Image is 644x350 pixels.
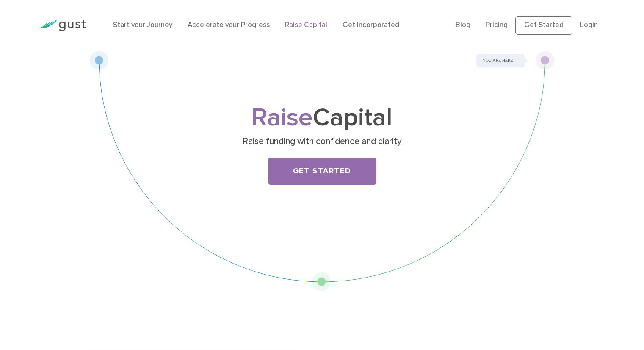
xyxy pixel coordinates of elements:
a: Get Incorporated [343,21,399,29]
img: Gust Logo [39,20,86,31]
a: Raise Capital [285,21,327,29]
a: Pricing [486,21,508,29]
a: Accelerate your Progress [188,21,270,29]
a: Login [580,21,598,29]
p: Raise funding with confidence and clarity [158,136,486,147]
h1: Capital [155,106,489,130]
a: Start your Journey [113,21,172,29]
span: Raise [252,103,313,133]
a: Get Started [268,158,376,185]
a: Blog [456,21,470,29]
a: Get Started [515,16,572,35]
